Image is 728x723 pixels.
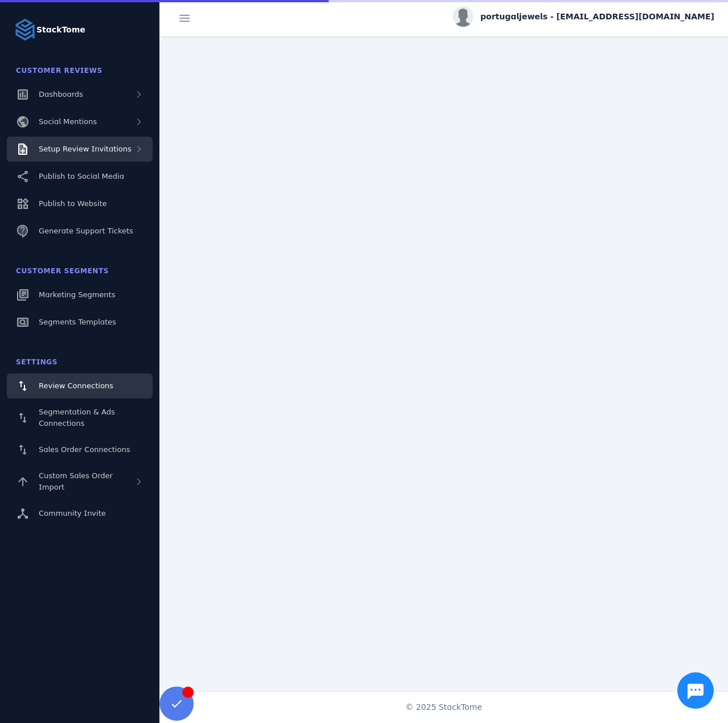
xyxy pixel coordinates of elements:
span: Publish to Website [39,199,107,208]
span: portugaljewels - [EMAIL_ADDRESS][DOMAIN_NAME] [480,11,714,23]
a: Generate Support Tickets [7,219,153,244]
span: Dashboards [39,90,83,98]
span: Community Invite [39,509,106,517]
button: portugaljewels - [EMAIL_ADDRESS][DOMAIN_NAME] [453,6,714,27]
span: Customer Reviews [16,67,103,75]
a: Publish to Website [7,191,153,216]
a: Review Connections [7,373,153,399]
a: Community Invite [7,501,153,526]
span: Social Mentions [39,117,97,126]
strong: StackTome [36,24,85,36]
a: Publish to Social Media [7,164,153,189]
span: Generate Support Tickets [39,227,133,235]
span: Segments Templates [39,318,116,326]
span: Marketing Segments [39,290,115,299]
span: Review Connections [39,381,113,390]
span: © 2025 StackTome [406,701,482,713]
span: Setup Review Invitations [39,145,132,153]
img: profile.jpg [453,6,473,27]
a: Sales Order Connections [7,437,153,462]
a: Segments Templates [7,310,153,335]
img: Logo image [14,18,36,41]
span: Sales Order Connections [39,445,130,454]
a: Marketing Segments [7,282,153,307]
span: Publish to Social Media [39,172,124,180]
a: Segmentation & Ads Connections [7,401,153,435]
span: Settings [16,358,58,366]
span: Customer Segments [16,267,109,275]
span: Segmentation & Ads Connections [39,408,115,428]
span: Custom Sales Order Import [39,471,113,491]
